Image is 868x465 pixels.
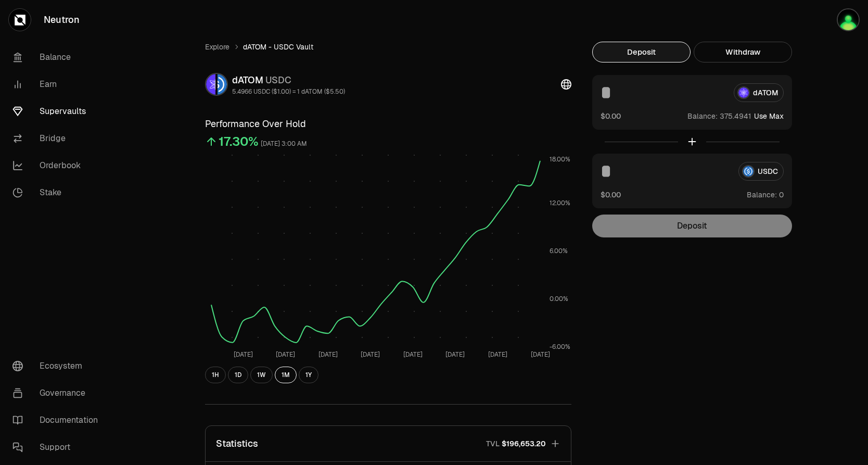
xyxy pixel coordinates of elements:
[205,367,226,383] button: 1H
[275,367,297,383] button: 1M
[4,98,112,125] a: Supervaults
[592,42,691,62] button: Deposit
[250,367,273,383] button: 1W
[216,436,258,451] p: Statistics
[206,74,215,95] img: dATOM Logo
[754,111,784,121] button: Use Max
[601,189,621,200] button: $0.00
[747,190,777,200] span: Balance:
[486,438,500,449] p: TVL
[243,42,313,52] span: dATOM - USDC Vault
[228,367,248,383] button: 1D
[550,155,570,164] tspan: 18.00%
[205,42,229,52] a: Explore
[265,74,291,86] span: USDC
[531,350,550,359] tspan: [DATE]
[361,350,380,359] tspan: [DATE]
[206,426,571,461] button: StatisticsTVL$196,653.20
[318,350,338,359] tspan: [DATE]
[837,8,860,31] img: drop
[4,179,112,206] a: Stake
[445,350,465,359] tspan: [DATE]
[234,350,253,359] tspan: [DATE]
[232,87,345,96] div: 5.4966 USDC ($1.00) = 1 dATOM ($5.50)
[4,152,112,179] a: Orderbook
[488,350,507,359] tspan: [DATE]
[502,438,546,449] span: $196,653.20
[601,110,621,121] button: $0.00
[205,117,571,131] h3: Performance Over Hold
[4,353,112,380] a: Ecosystem
[687,111,718,121] span: Balance:
[232,73,345,87] div: dATOM
[261,138,307,150] div: [DATE] 3:00 AM
[550,199,570,207] tspan: 12.00%
[4,407,112,434] a: Documentation
[218,74,227,95] img: USDC Logo
[4,380,112,407] a: Governance
[4,125,112,152] a: Bridge
[694,42,792,62] button: Withdraw
[219,133,259,150] div: 17.30%
[205,42,571,52] nav: breadcrumb
[550,343,570,351] tspan: -6.00%
[4,71,112,98] a: Earn
[550,247,568,255] tspan: 6.00%
[299,367,318,383] button: 1Y
[4,44,112,71] a: Balance
[276,350,295,359] tspan: [DATE]
[4,434,112,461] a: Support
[403,350,423,359] tspan: [DATE]
[550,295,568,303] tspan: 0.00%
